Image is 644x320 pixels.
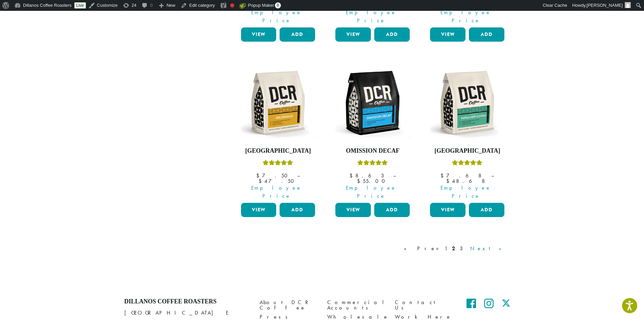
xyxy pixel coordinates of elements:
[446,177,488,185] bdi: 48.68
[260,298,317,313] a: About DCR Coffee
[237,8,317,25] span: Employee Price
[430,27,466,42] a: View
[331,184,411,200] span: Employee Price
[275,2,281,8] span: 0
[357,177,363,185] span: $
[443,244,449,253] a: 1
[239,147,317,155] h4: [GEOGRAPHIC_DATA]
[237,184,317,200] span: Employee Price
[327,298,385,313] a: Commercial Accounts
[357,159,388,169] div: Rated 4.33 out of 5
[331,8,411,25] span: Employee Price
[440,172,485,179] bdi: 7.68
[124,298,249,305] h4: Dillanos Coffee Roasters
[428,64,506,200] a: [GEOGRAPHIC_DATA]Rated 5.00 out of 5 Employee Price
[334,147,411,155] h4: Omission Decaf
[335,27,371,42] a: View
[491,172,494,179] span: –
[297,172,300,179] span: –
[440,172,446,179] span: $
[452,159,482,169] div: Rated 5.00 out of 5
[469,244,508,253] a: Next »
[357,177,388,185] bdi: 55.00
[395,298,452,313] a: Contact Us
[350,172,355,179] span: $
[334,64,411,142] img: DCR-12oz-Omission-Decaf-scaled.png
[241,203,277,217] a: View
[374,27,410,42] button: Add
[335,203,371,217] a: View
[587,3,623,8] span: [PERSON_NAME]
[263,159,293,169] div: Rated 5.00 out of 5
[259,177,264,185] span: $
[458,244,467,253] a: 3
[230,3,234,7] div: Needs improvement
[350,172,387,179] bdi: 8.63
[426,8,506,25] span: Employee Price
[259,177,297,185] bdi: 47.50
[74,2,86,8] a: Live
[334,64,411,200] a: Omission DecafRated 4.33 out of 5 Employee Price
[393,172,396,179] span: –
[403,244,441,253] a: « Prev
[256,172,291,179] bdi: 7.50
[280,27,315,42] button: Add
[374,203,410,217] button: Add
[280,203,315,217] button: Add
[469,27,504,42] button: Add
[430,203,466,217] a: View
[446,177,452,185] span: $
[451,244,456,253] a: 2
[239,64,317,200] a: [GEOGRAPHIC_DATA]Rated 5.00 out of 5 Employee Price
[256,172,262,179] span: $
[241,27,277,42] a: View
[239,64,317,142] img: DCR-12oz-Nicaragua-Stock-scaled.png
[428,64,506,142] img: DCR-12oz-Papua-New-Guinea-Stock-scaled.png
[426,184,506,200] span: Employee Price
[469,203,504,217] button: Add
[428,147,506,155] h4: [GEOGRAPHIC_DATA]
